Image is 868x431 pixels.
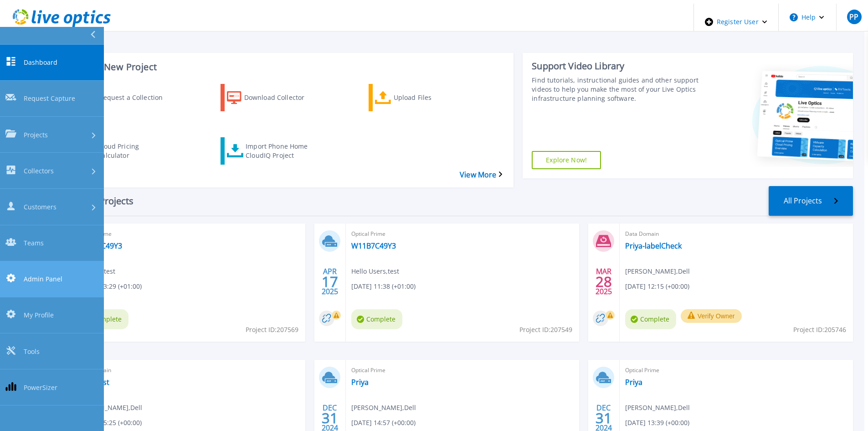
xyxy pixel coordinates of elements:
span: Tools [24,347,40,356]
div: Support Video Library [532,60,700,72]
span: Collectors [24,166,54,176]
span: Data Domain [77,365,300,375]
span: Teams [24,238,44,248]
span: 31 [322,414,338,422]
span: Optical Prime [351,229,574,239]
span: [DATE] 14:57 (+00:00) [351,418,416,428]
span: 28 [596,278,612,286]
span: [DATE] 11:38 (+01:00) [351,281,416,291]
a: Explore Now! [532,151,601,169]
span: PP [849,13,858,21]
a: All Projects [769,186,853,216]
div: Find tutorials, instructional guides and other support videos to help you make the most of your L... [532,76,700,103]
span: Request Capture [24,94,75,104]
span: Optical Prime [77,229,300,239]
button: Help [779,4,836,31]
button: Verify Owner [681,309,742,323]
span: [DATE] 13:39 (+00:00) [625,418,689,428]
div: Upload Files [394,86,467,109]
span: [DATE] 15:25 (+00:00) [77,418,142,428]
span: [PERSON_NAME] , Dell [625,266,690,276]
a: Priya [625,378,642,387]
span: Admin Panel [24,274,62,284]
span: Projects [24,130,48,140]
div: Download Collector [244,86,317,109]
div: Cloud Pricing Calculator [98,140,170,162]
span: Project ID: 207549 [519,325,572,335]
div: Import Phone Home CloudIQ Project [246,140,318,162]
span: Optical Prime [351,365,574,375]
span: Hello Users , test [351,266,399,276]
span: Optical Prime [625,365,847,375]
span: My Profile [24,311,54,320]
span: [PERSON_NAME] , Dell [625,403,690,413]
span: Data Domain [625,229,847,239]
span: [DATE] 12:15 (+00:00) [625,281,689,291]
a: W11B7C49Y3 [351,241,396,250]
a: Priya [351,378,369,387]
span: 17 [322,278,338,286]
div: Request a Collection [99,86,172,109]
span: [PERSON_NAME] , Dell [351,403,416,413]
span: [PERSON_NAME] , Dell [77,403,142,413]
h3: Start a New Project [73,62,502,72]
span: Project ID: 207569 [246,325,298,335]
span: PowerSizer [24,383,57,392]
span: Complete [625,309,676,329]
a: Priya-labelCheck [625,241,682,250]
a: Download Collector [221,84,331,111]
span: Customers [24,202,56,212]
span: [DATE] 13:29 (+01:00) [77,281,142,291]
a: Request a Collection [73,84,183,111]
a: View More [460,171,502,179]
span: Project ID: 205746 [793,325,846,335]
div: MAR 2025 [595,265,612,298]
div: APR 2025 [321,265,339,298]
span: Dashboard [24,57,57,67]
a: Cloud Pricing Calculator [73,137,183,165]
div: Register User [694,4,778,40]
a: Upload Files [369,84,479,111]
span: 31 [596,414,612,422]
span: Complete [351,309,402,329]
